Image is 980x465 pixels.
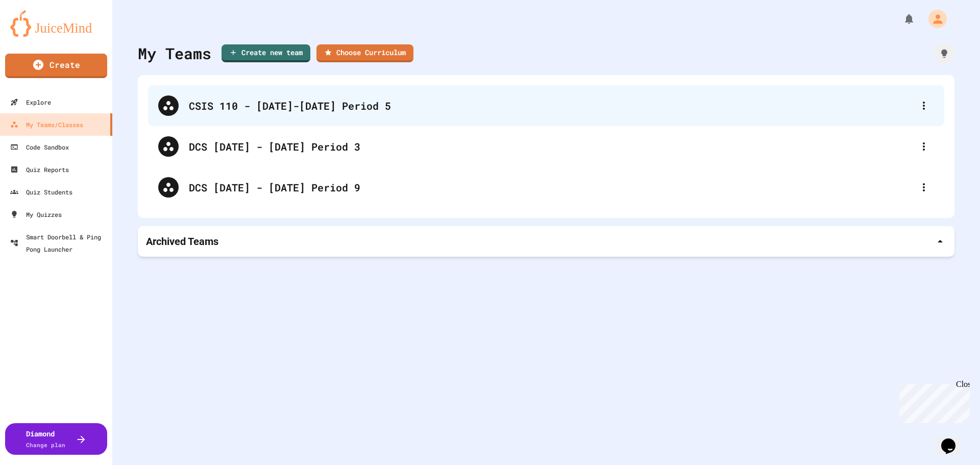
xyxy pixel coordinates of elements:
[10,186,72,198] div: Quiz Students
[10,141,69,153] div: Code Sandbox
[26,428,65,450] div: Diamond
[189,139,914,154] div: DCS [DATE] - [DATE] Period 3
[10,208,62,221] div: My Quizzes
[148,85,944,126] div: CSIS 110 - [DATE]-[DATE] Period 5
[10,96,51,108] div: Explore
[10,118,83,131] div: My Teams/Classes
[189,180,914,195] div: DCS [DATE] - [DATE] Period 9
[10,231,108,255] div: Smart Doorbell & Ping Pong Launcher
[937,424,970,455] iframe: chat widget
[146,234,218,249] p: Archived Teams
[148,126,944,167] div: DCS [DATE] - [DATE] Period 3
[934,43,954,64] div: How it works
[26,441,65,449] span: Change plan
[316,44,413,62] a: Choose Curriculum
[5,423,107,455] button: DiamondChange plan
[5,54,107,78] a: Create
[189,98,914,113] div: CSIS 110 - [DATE]-[DATE] Period 5
[148,167,944,208] div: DCS [DATE] - [DATE] Period 9
[895,380,970,423] iframe: chat widget
[10,10,102,37] img: logo-orange.svg
[222,44,310,62] a: Create new team
[10,163,69,176] div: Quiz Reports
[138,42,211,65] div: My Teams
[4,4,70,65] div: Chat with us now!Close
[884,10,918,28] div: My Notifications
[918,7,949,31] div: My Account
